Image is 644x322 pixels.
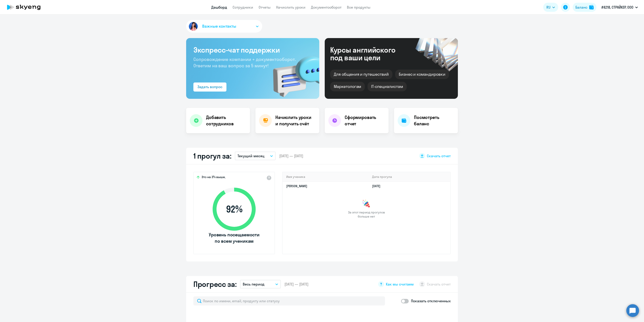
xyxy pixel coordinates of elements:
img: bg-img [267,48,319,99]
img: avatar [188,21,199,32]
button: Важные контакты [186,20,262,33]
span: Сопровождение компании + документооборот. Ответим на ваш вопрос за 5 минут! [193,56,296,68]
h4: Посмотреть баланс [414,114,454,127]
p: Весь период [243,281,264,287]
p: Показать отключенных [411,298,451,304]
div: Для общения и путешествий [330,70,392,79]
span: За этот период прогулов больше нет [347,210,385,218]
button: Весь период [240,280,281,288]
input: Поиск по имени, email, продукту или статусу [193,296,385,305]
span: [DATE] — [DATE] [284,282,308,287]
div: Баланс [575,5,587,10]
button: Задать вопрос [193,82,226,92]
span: RU [546,5,550,10]
div: Задать вопрос [197,84,222,90]
a: Сотрудники [233,5,253,10]
h4: Добавить сотрудников [206,114,246,127]
a: Отчеты [259,5,271,10]
a: Все продукты [347,5,370,10]
th: Имя ученика [283,172,368,182]
span: Важные контакты [202,23,236,29]
span: Уровень посещаемости по всем ученикам [208,232,260,244]
h2: 1 прогул за: [193,151,231,160]
p: #4218, СТРАЙКЕР, ООО [601,5,633,10]
button: RU [543,3,558,12]
span: [DATE] — [DATE] [279,153,303,158]
button: Текущий месяц [235,152,276,160]
span: Как мы считаем [386,282,414,287]
span: Это на 3% выше, [202,175,226,180]
img: congrats [362,199,371,208]
a: Начислить уроки [276,5,305,10]
div: IT-специалистам [368,82,406,91]
span: 92 % [208,204,260,215]
h4: Начислить уроки и получить счёт [275,114,315,127]
a: Дашборд [211,5,227,10]
div: Курсы английского под ваши цели [330,46,408,61]
h2: Прогресс за: [193,280,236,289]
button: Балансbalance [573,3,596,12]
a: [PERSON_NAME] [286,184,307,188]
span: Скачать отчет [427,153,451,158]
img: balance [589,5,594,10]
div: Маркетологам [330,82,365,91]
th: Дата прогула [368,172,450,182]
h4: Сформировать отчет [345,114,385,127]
a: [DATE] [372,184,384,188]
div: Бизнес и командировки [395,70,449,79]
button: #4218, СТРАЙКЕР, ООО [599,2,640,13]
p: Текущий месяц [238,153,264,159]
a: Документооборот [311,5,341,10]
h3: Экспресс-чат поддержки [193,45,312,54]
